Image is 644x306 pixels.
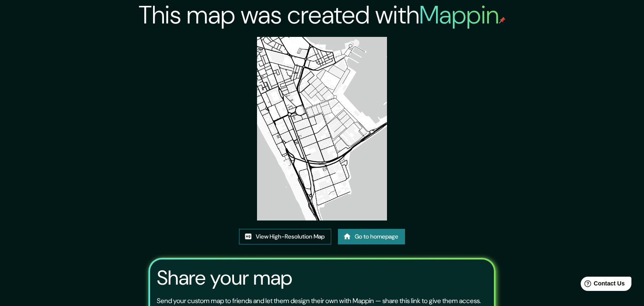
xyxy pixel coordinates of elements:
[157,266,292,290] h3: Share your map
[499,17,506,23] img: mappin-pin
[338,229,405,244] a: Go to homepage
[157,296,481,306] p: Send your custom map to friends and let them design their own with Mappin — share this link to gi...
[569,273,635,297] iframe: Help widget launcher
[239,229,331,244] a: View High-Resolution Map
[257,37,387,220] img: created-map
